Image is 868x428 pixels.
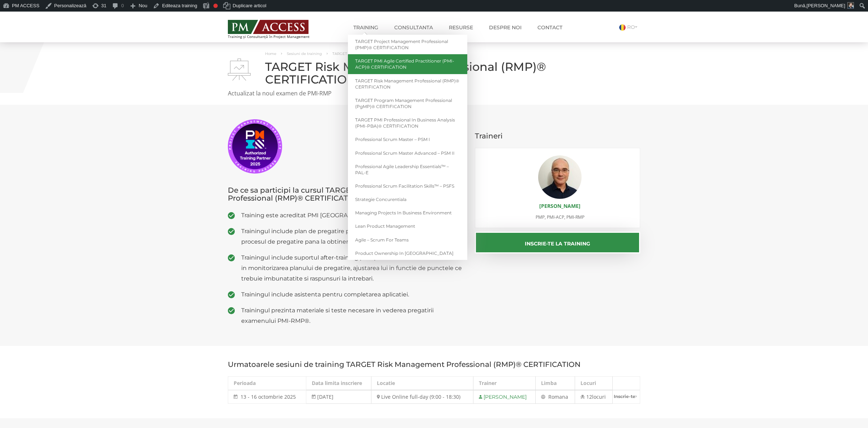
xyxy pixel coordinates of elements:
[228,89,640,98] p: Actualizat la noul examen de PMI-RMP
[535,377,575,390] th: Limba
[241,305,464,326] span: Trainingul prezinta materiale si teste necesare in vederea pregatirii examenului PMI-RMP®.
[241,226,464,247] span: Trainingul include plan de pregatire personalizat after-training si asistenta in procesul de preg...
[265,51,276,56] a: Home
[484,20,527,35] a: Despre noi
[332,51,450,56] span: TARGET Risk Management Professional (RMP)® CERTIFICATION
[348,193,467,206] a: Strategie Concurentiala
[241,289,464,300] span: Trainingul include asistenta pentru completarea aplicatiei.
[473,377,535,390] th: Trainer
[348,179,467,193] a: Professional Scrum Facilitation Skills™ – PSFS
[228,377,306,390] th: Perioada
[228,18,323,39] a: Training și Consultanță în Project Management
[287,51,322,56] a: Sesiuni de training
[613,390,640,402] a: Inscrie-te
[348,219,467,233] a: Lean Product Management
[228,186,464,202] h3: De ce sa participi la cursul TARGET Risk Management Professional (RMP)® CERTIFICATION
[228,360,640,368] h3: Urmatoarele sesiuni de training TARGET Risk Management Professional (RMP)® CERTIFICATION
[348,20,384,35] a: Training
[536,214,584,220] span: PMP, PMI-ACP, PMI-RMP
[241,210,464,221] span: Training este acreditat PMI [GEOGRAPHIC_DATA]
[575,377,613,390] th: Locuri
[228,20,309,34] img: PM ACCESS - Echipa traineri si consultanti certificati PMP: Narciss Popescu, Mihai Olaru, Monica ...
[475,132,641,140] h3: Traineri
[348,94,467,113] a: TARGET Program Management Professional (PgMP)® CERTIFICATION
[228,35,323,39] span: Training și Consultanță în Project Management
[619,24,640,30] a: RO
[575,390,613,404] td: 12
[348,146,467,160] a: Professional Scrum Master Advanced – PSM II
[554,393,568,400] span: mana
[475,232,641,253] button: Inscrie-te la training
[213,4,218,8] div: Nu ai stabilit fraza cheie
[619,24,626,31] img: Romana
[473,390,535,404] td: [PERSON_NAME]
[348,206,467,219] a: Managing Projects in Business Environment
[371,390,473,404] td: Live Online full-day (9:00 - 18:30)
[443,20,478,35] a: Resurse
[306,390,371,404] td: [DATE]
[348,133,467,146] a: Professional Scrum Master – PSM I
[348,247,467,260] a: Product Ownership in [GEOGRAPHIC_DATA]
[539,202,580,209] a: [PERSON_NAME]
[348,54,467,74] a: TARGET PMI Agile Certified Practitioner (PMI-ACP)® CERTIFICATION
[348,74,467,94] a: TARGET Risk Management Professional (RMP)® CERTIFICATION
[306,377,371,390] th: Data limita inscriere
[241,393,296,400] span: 13 - 16 octombrie 2025
[348,160,467,179] a: Professional Agile Leadership Essentials™ – PAL-E
[348,113,467,133] a: TARGET PMI Professional in Business Analysis (PMI-PBA)® CERTIFICATION
[532,20,568,35] a: Contact
[371,377,473,390] th: Locatie
[548,393,554,400] span: Ro
[348,35,467,54] a: TARGET Project Management Professional (PMP)® CERTIFICATION
[241,252,464,284] span: Trainingul include suportul after-training pe o perioada de 6 luni care consta in monitorizarea p...
[807,3,845,8] span: [PERSON_NAME]
[389,20,438,35] a: Consultanta
[592,393,606,400] span: locuri
[228,59,251,81] img: TARGET Risk Management Professional (RMP)® CERTIFICATION
[348,233,467,247] a: Agile – Scrum for Teams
